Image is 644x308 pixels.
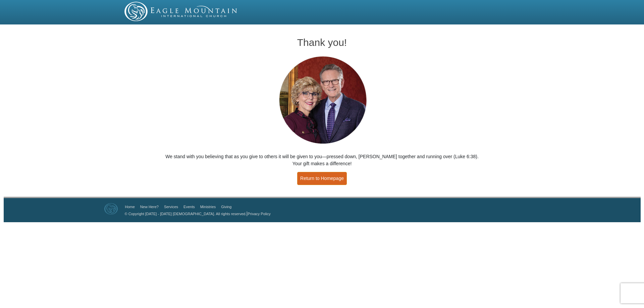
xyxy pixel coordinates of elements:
[297,172,347,185] a: Return to Homepage
[248,212,270,216] a: Privacy Policy
[165,37,480,48] h1: Thank you!
[125,212,247,216] a: © Copyright [DATE] - [DATE] [DEMOGRAPHIC_DATA]. All rights reserved.
[165,153,480,167] p: We stand with you believing that as you give to others it will be given to you—pressed down, [PER...
[125,205,135,209] a: Home
[221,205,231,209] a: Giving
[164,205,178,209] a: Services
[200,205,216,209] a: Ministries
[140,205,159,209] a: New Here?
[122,210,271,217] p: |
[124,2,238,21] img: EMIC
[183,205,195,209] a: Events
[273,54,372,146] img: Pastors George and Terri Pearsons
[104,203,118,214] img: Eagle Mountain International Church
